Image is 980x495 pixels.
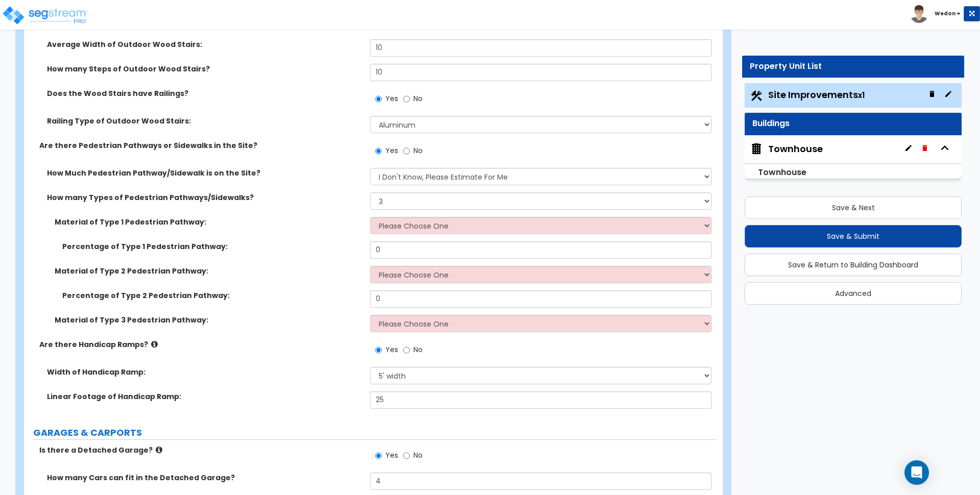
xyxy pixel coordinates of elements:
[858,90,865,101] small: x1
[47,64,362,74] label: How many Steps of Outdoor Wood Stairs?
[745,225,962,247] button: Save & Submit
[62,290,362,301] label: Percentage of Type 2 Pedestrian Pathway:
[413,344,423,355] span: No
[413,450,423,460] span: No
[758,166,806,178] small: Townhouse
[935,10,955,17] b: Wedon
[47,168,362,178] label: How Much Pedestrian Pathway/Sidewalk is on the Site?
[375,145,382,157] input: Yes
[375,93,382,105] input: Yes
[47,367,362,377] label: Width of Handicap Ramp:
[47,391,362,402] label: Linear Footage of Handicap Ramp:
[403,344,410,356] input: No
[752,118,954,130] div: Buildings
[768,88,865,101] span: Site Improvements
[745,254,962,276] button: Save & Return to Building Dashboard
[39,445,362,455] label: Is there a Detached Garage?
[62,241,362,252] label: Percentage of Type 1 Pedestrian Pathway:
[910,5,928,23] img: avatar.png
[385,344,398,355] span: Yes
[413,93,423,104] span: No
[403,93,410,105] input: No
[47,116,362,126] label: Railing Type of Outdoor Wood Stairs:
[745,196,962,219] button: Save & Next
[385,450,398,460] span: Yes
[47,39,362,49] label: Average Width of Outdoor Wood Stairs:
[55,315,362,325] label: Material of Type 3 Pedestrian Pathway:
[904,460,929,485] div: Open Intercom Messenger
[47,88,362,98] label: Does the Wood Stairs have Railings?
[413,145,423,156] span: No
[33,426,717,439] label: GARAGES & CARPORTS
[55,217,362,227] label: Material of Type 1 Pedestrian Pathway:
[47,192,362,203] label: How many Types of Pedestrian Pathways/Sidewalks?
[385,93,398,104] span: Yes
[750,89,763,103] img: Construction.png
[39,140,362,151] label: Are there Pedestrian Pathways or Sidewalks in the Site?
[768,142,823,156] div: Townhouse
[151,340,158,348] i: click for more info!
[750,142,823,156] span: Townhouse
[750,142,763,156] img: building.svg
[47,473,362,483] label: How many Cars can fit in the Detached Garage?
[375,450,382,461] input: Yes
[403,145,410,157] input: No
[403,450,410,461] input: No
[39,339,362,350] label: Are there Handicap Ramps?
[745,282,962,305] button: Advanced
[2,5,88,26] img: logo_pro_r.png
[750,61,957,72] div: Property Unit List
[375,344,382,356] input: Yes
[55,266,362,276] label: Material of Type 2 Pedestrian Pathway:
[385,145,398,156] span: Yes
[156,446,162,454] i: click for more info!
